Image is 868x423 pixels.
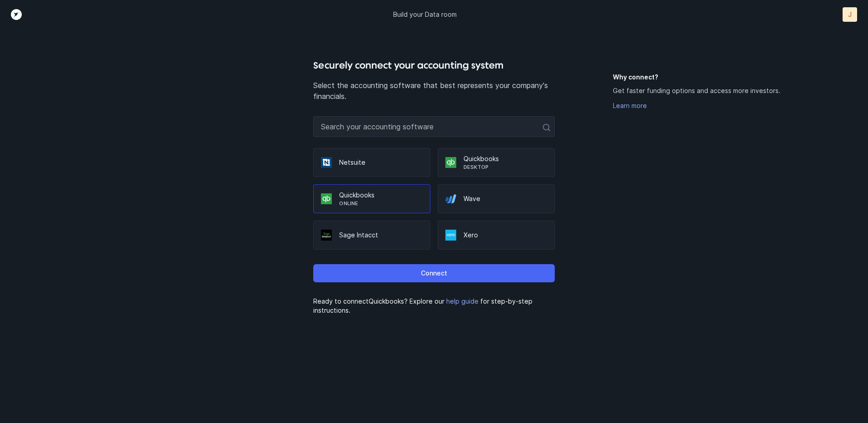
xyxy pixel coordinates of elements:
[313,116,554,137] input: Search your accounting software
[613,73,796,82] h5: Why connect?
[438,184,555,213] div: Wave
[313,184,430,213] div: QuickbooksOnline
[313,264,554,282] button: Connect
[339,231,423,240] p: Sage Intacct
[613,102,647,109] a: Learn more
[464,154,547,163] p: Quickbooks
[339,191,423,200] p: Quickbooks
[339,200,423,207] p: Online
[313,58,554,73] h4: Securely connect your accounting system
[313,297,554,315] p: Ready to connect Quickbooks ? Explore our for step-by-step instructions.
[421,268,447,279] p: Connect
[464,163,547,171] p: Desktop
[843,7,857,22] button: J
[313,148,430,177] div: Netsuite
[339,158,423,167] p: Netsuite
[848,10,852,19] p: J
[438,148,555,177] div: QuickbooksDesktop
[438,221,555,250] div: Xero
[464,194,547,203] p: Wave
[313,80,554,102] p: Select the accounting software that best represents your company's financials.
[446,297,478,305] a: help guide
[313,221,430,250] div: Sage Intacct
[613,85,780,96] p: Get faster funding options and access more investors.
[393,10,457,19] p: Build your Data room
[464,231,547,240] p: Xero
